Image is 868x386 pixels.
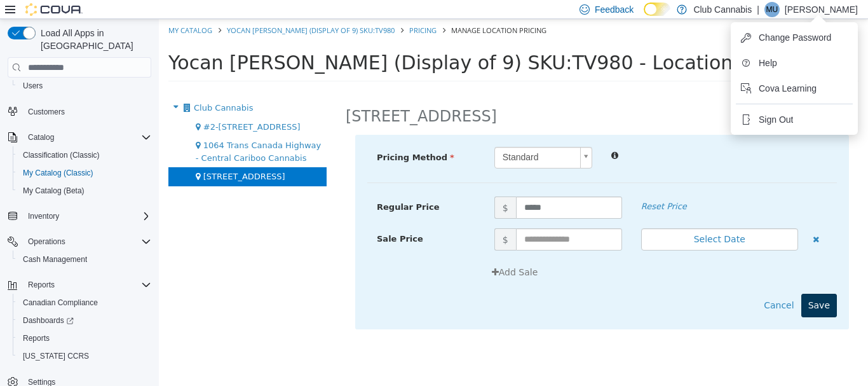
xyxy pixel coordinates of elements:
span: Cash Management [23,254,87,265]
button: Add Sale [326,242,386,265]
span: $ [336,177,357,200]
a: Standard [336,128,434,149]
button: Reports [13,329,156,347]
span: Help [759,57,777,69]
button: Cova Learning [736,78,853,99]
a: [US_STATE] CCRS [18,348,94,364]
span: Reports [28,280,55,290]
span: Dashboards [23,315,74,326]
span: Inventory [28,211,59,221]
span: $ [336,209,357,231]
span: Washington CCRS [18,348,151,364]
span: Load All Apps in [GEOGRAPHIC_DATA] [36,27,151,52]
span: #2-[STREET_ADDRESS] [44,103,142,113]
span: Canadian Compliance [23,298,98,308]
button: My Catalog (Classic) [13,164,156,182]
a: Yocan [PERSON_NAME] (Display of 9) SKU:TV980 [68,6,236,16]
span: Customers [28,107,65,117]
button: Canadian Compliance [13,294,156,312]
a: Users [18,78,48,93]
span: Dashboards [18,313,151,328]
a: Canadian Compliance [18,295,103,310]
button: My Catalog (Beta) [13,182,156,200]
a: Dashboards [13,312,156,329]
button: Cancel [598,275,642,298]
button: [US_STATE] CCRS [13,347,156,365]
div: Mavis Upson [764,2,780,17]
button: Inventory [3,207,156,225]
span: Manage Location Pricing [292,6,388,16]
button: Reports [3,276,156,294]
span: Catalog [23,130,151,145]
a: Customers [23,104,70,120]
img: Cova [25,3,83,16]
span: My Catalog (Beta) [18,183,151,198]
span: Club Cannabis [35,84,94,93]
a: Pricing [250,6,278,16]
a: My Catalog (Beta) [18,183,90,198]
span: My Catalog (Classic) [23,168,93,178]
a: My Catalog [10,6,53,16]
span: Catalog [28,132,54,142]
span: Customers [23,104,151,120]
p: Club Cannabis [693,2,752,17]
button: Customers [3,102,156,121]
span: Classification (Classic) [18,148,151,163]
button: Help [736,53,853,73]
a: My Catalog (Classic) [18,165,98,181]
button: Classification (Classic) [13,146,156,164]
h2: [STREET_ADDRESS] [187,88,338,107]
button: Operations [3,233,156,251]
span: Reports [23,333,50,343]
span: [STREET_ADDRESS] [44,153,126,162]
span: 1064 Trans Canada Highway - Central Cariboo Cannabis [37,121,162,144]
span: Reports [23,277,151,293]
button: Reports [23,277,60,293]
button: Change Password [736,27,853,48]
span: Users [18,78,151,93]
span: My Catalog (Classic) [18,165,151,181]
input: Dark Mode [644,3,670,16]
a: Cash Management [18,252,92,267]
button: Operations [23,234,71,249]
span: Sale Price [218,215,264,224]
span: [US_STATE] CCRS [23,351,89,361]
button: Catalog [23,130,59,145]
button: Sign Out [736,109,853,130]
span: Regular Price [218,183,280,193]
p: [PERSON_NAME] [785,2,858,17]
span: MU [766,2,778,17]
span: Pricing Method [218,134,295,143]
button: Save [642,275,678,298]
span: My Catalog (Beta) [23,186,85,196]
button: Catalog [3,128,156,146]
span: Operations [23,234,151,249]
a: Reports [18,331,55,346]
em: Reset Price [482,183,528,192]
button: Inventory [23,209,64,224]
a: Dashboards [18,313,79,328]
p: | [757,2,759,17]
a: Classification (Classic) [18,148,105,163]
span: Operations [28,237,65,247]
span: Feedback [595,3,634,16]
span: Inventory [23,209,151,224]
span: Canadian Compliance [18,295,151,310]
span: Reports [18,331,151,346]
span: Standard [336,128,417,149]
button: Select Date [482,209,639,231]
span: Sign Out [759,113,793,126]
span: Users [23,81,43,91]
span: Classification (Classic) [23,150,100,160]
span: Change Password [759,31,831,44]
span: Yocan [PERSON_NAME] (Display of 9) SKU:TV980 - Location Pricing [10,32,644,55]
span: Cova Learning [759,82,817,95]
button: Users [13,77,156,95]
span: Cash Management [18,252,151,267]
button: Cash Management [13,251,156,268]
